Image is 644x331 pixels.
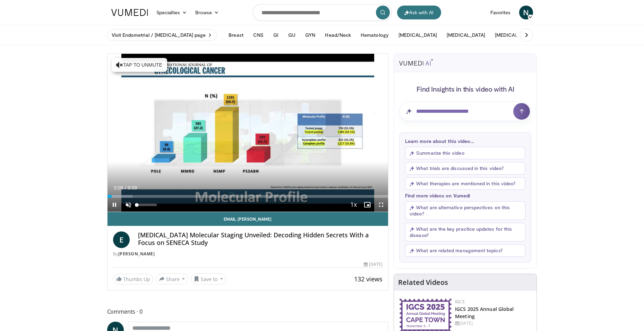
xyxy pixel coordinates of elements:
[321,28,355,42] button: Head/Neck
[125,185,126,190] span: /
[108,54,388,212] video-js: Video Player
[301,28,319,42] button: GYN
[405,244,525,257] button: What are related management topics?
[107,307,389,316] span: Comments 0
[111,9,148,16] img: VuMedi Logo
[128,185,137,190] span: 9:09
[112,58,167,72] button: Tap to unmute
[405,162,525,175] button: What trials are discussed in this video?
[486,6,515,19] a: Favorites
[108,198,121,212] button: Pause
[269,28,283,42] button: GI
[455,299,465,305] a: IGCS
[405,177,525,190] button: What therapies are mentioned in this video?
[405,201,525,220] button: What are alternative perspectives on this video?
[113,231,130,248] a: E
[113,274,153,285] a: Thumbs Up
[138,231,383,246] h4: [MEDICAL_DATA] Molecular Staging Unveiled: Decoding Hidden Secrets With a Focus on SENECA Study
[455,306,514,320] a: IGCS 2025 Annual Global Meeting
[118,251,155,257] a: [PERSON_NAME]
[399,59,433,66] img: vumedi-ai-logo.svg
[354,275,383,283] span: 132 views
[405,147,525,159] button: Summarize this video
[374,198,388,212] button: Fullscreen
[249,28,268,42] button: CNS
[398,278,448,287] h4: Related Videos
[253,4,392,21] input: Search topics, interventions
[152,6,191,19] a: Specialties
[519,6,533,19] a: N
[108,212,388,226] a: Email [PERSON_NAME]
[113,251,383,257] div: By
[397,6,441,19] button: Ask with AI
[455,320,531,326] div: [DATE]
[156,273,188,285] button: Share
[137,204,157,206] div: Volume Level
[364,261,383,268] div: [DATE]
[443,28,489,42] button: [MEDICAL_DATA]
[107,29,217,41] a: Visit Endometrial / [MEDICAL_DATA] page
[121,198,135,212] button: Unmute
[191,6,223,19] a: Browse
[491,28,538,42] button: [MEDICAL_DATA]
[108,195,388,198] div: Progress Bar
[399,102,531,121] input: Question for AI
[191,273,226,285] button: Save to
[405,193,525,198] p: Find more videos on Vumedi
[346,198,360,212] button: Playback Rate
[360,198,374,212] button: Enable picture-in-picture mode
[399,84,531,93] h4: Find Insights in this video with AI
[394,28,441,42] button: [MEDICAL_DATA]
[405,138,525,144] p: Learn more about this video...
[405,223,525,241] button: What are the key practice updates for this disease?
[114,185,123,190] span: 0:08
[357,28,393,42] button: Hematology
[224,28,247,42] button: Breast
[284,28,300,42] button: GU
